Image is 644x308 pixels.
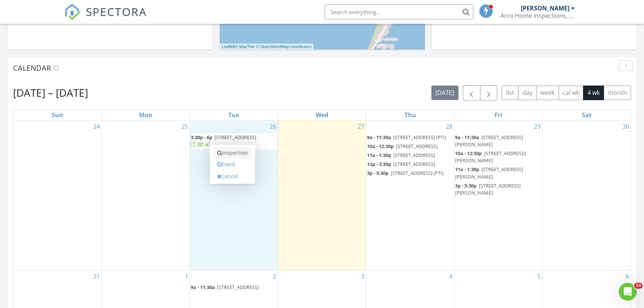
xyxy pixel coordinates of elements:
[191,134,256,148] a: 3:30p - 6p [STREET_ADDRESS]
[86,4,147,19] span: SPECTORA
[367,161,436,167] a: 12p - 2:30p [STREET_ADDRESS]
[191,284,260,291] a: 9a - 11:30a [STREET_ADDRESS]
[191,133,277,149] a: 3:30p - 6p [STREET_ADDRESS]
[92,121,102,132] a: Go to August 24, 2025
[180,121,190,132] a: Go to August 25, 2025
[480,85,498,100] button: Next
[367,152,391,158] span: 11a - 1:30p
[621,121,631,132] a: Go to August 30, 2025
[455,166,523,180] a: 11a - 1:30p [STREET_ADDRESS][PERSON_NAME]
[50,110,65,120] a: Sunday
[217,284,259,291] span: [STREET_ADDRESS]
[454,121,542,270] td: Go to August 29, 2025
[448,270,454,282] a: Go to September 4, 2025
[455,182,477,189] span: 3p - 5:30p
[215,134,256,141] span: [STREET_ADDRESS]
[367,134,391,141] span: 9a - 11:30a
[502,86,518,100] button: list
[268,121,278,132] a: Go to August 26, 2025
[521,4,569,12] div: [PERSON_NAME]
[455,182,541,197] a: 3p - 5:30p [STREET_ADDRESS][PERSON_NAME]
[183,270,190,282] a: Go to September 1, 2025
[444,121,454,132] a: Go to August 28, 2025
[256,44,312,49] a: © OpenStreetMap contributors
[213,158,252,170] a: Event
[367,152,436,158] a: 11a - 1:30p [STREET_ADDRESS]
[367,151,453,160] a: 11a - 1:30p [STREET_ADDRESS]
[367,143,439,150] a: 10a - 12:30p [STREET_ADDRESS]
[455,134,523,148] span: [STREET_ADDRESS][PERSON_NAME]
[493,110,504,120] a: Friday
[403,110,418,120] a: Thursday
[619,283,637,301] iframe: Intercom live chat
[603,86,631,100] button: month
[222,44,234,49] a: Leaflet
[455,166,523,180] span: [STREET_ADDRESS][PERSON_NAME]
[634,283,643,289] span: 10
[366,121,454,270] td: Go to August 28, 2025
[367,133,453,142] a: 9a - 11:30a [STREET_ADDRESS] (PTI)
[325,4,473,19] input: Search everything...
[455,150,526,164] span: [STREET_ADDRESS][PERSON_NAME]
[64,4,81,20] img: The Best Home Inspection Software - Spectora
[213,170,252,182] a: Cancel
[558,86,584,100] button: cal wk
[191,284,215,291] span: 9a - 11:30a
[624,270,631,282] a: Go to September 6, 2025
[500,12,575,19] div: Arco Home Inspections, LLC
[367,161,391,167] span: 12p - 2:30p
[396,143,438,150] span: [STREET_ADDRESS]
[367,170,389,176] span: 3p - 5:30p
[278,121,366,270] td: Go to August 27, 2025
[393,152,435,158] span: [STREET_ADDRESS]
[13,63,51,73] span: Calendar
[367,170,445,176] a: 3p - 5:30p [STREET_ADDRESS] (PTI)
[190,121,278,270] td: Go to August 26, 2025
[92,270,102,282] a: Go to August 31, 2025
[271,270,278,282] a: Go to September 2, 2025
[191,283,277,292] a: 9a - 11:30a [STREET_ADDRESS]
[393,134,446,141] span: [STREET_ADDRESS] (PTI)
[367,169,453,177] a: 3p - 5:30p [STREET_ADDRESS] (PTI)
[367,143,394,150] span: 10a - 12:30p
[463,85,480,100] button: Previous
[367,142,453,151] a: 10a - 12:30p [STREET_ADDRESS]
[455,149,541,165] a: 10a - 12:30p [STREET_ADDRESS][PERSON_NAME]
[213,147,252,159] a: Inspection
[536,270,542,282] a: Go to September 5, 2025
[13,121,102,270] td: Go to August 24, 2025
[235,44,255,49] a: © MapTiler
[455,150,526,164] a: 10a - 12:30p [STREET_ADDRESS][PERSON_NAME]
[455,134,479,141] span: 9a - 11:30a
[138,110,154,120] a: Monday
[356,121,366,132] a: Go to August 27, 2025
[391,170,444,176] span: [STREET_ADDRESS] (PTI)
[13,85,88,100] h2: [DATE] – [DATE]
[455,182,521,196] span: [STREET_ADDRESS][PERSON_NAME]
[455,182,521,196] a: 3p - 5:30p [STREET_ADDRESS][PERSON_NAME]
[314,110,330,120] a: Wednesday
[367,160,453,169] a: 12p - 2:30p [STREET_ADDRESS]
[220,44,313,50] div: |
[455,165,541,181] a: 11a - 1:30p [STREET_ADDRESS][PERSON_NAME]
[227,110,241,120] a: Tuesday
[455,150,482,157] span: 10a - 12:30p
[536,86,559,100] button: week
[542,121,631,270] td: Go to August 30, 2025
[191,134,212,141] span: 3:30p - 6p
[532,121,542,132] a: Go to August 29, 2025
[64,10,147,26] a: SPECTORA
[102,121,190,270] td: Go to August 25, 2025
[360,270,366,282] a: Go to September 3, 2025
[580,110,593,120] a: Saturday
[455,134,523,148] a: 9a - 11:30a [STREET_ADDRESS][PERSON_NAME]
[455,133,541,149] a: 9a - 11:30a [STREET_ADDRESS][PERSON_NAME]
[518,86,537,100] button: day
[367,134,447,141] a: 9a - 11:30a [STREET_ADDRESS] (PTI)
[455,166,479,173] span: 11a - 1:30p
[583,86,604,100] button: 4 wk
[431,86,458,100] button: [DATE]
[393,161,435,167] span: [STREET_ADDRESS]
